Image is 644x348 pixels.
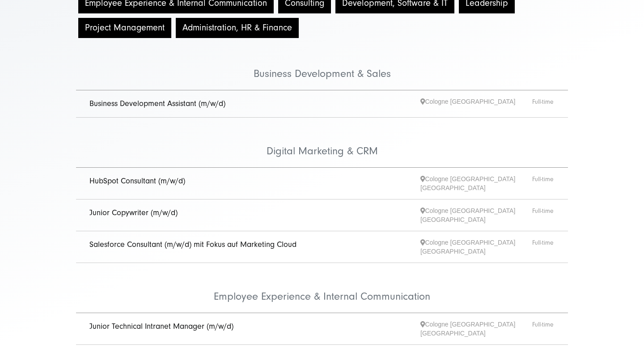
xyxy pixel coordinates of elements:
span: Full-time [532,320,555,338]
span: Full-time [532,97,555,111]
a: Junior Copywriter (m/w/d) [89,208,178,217]
span: Cologne [GEOGRAPHIC_DATA] [GEOGRAPHIC_DATA] [420,206,532,224]
span: Full-time [532,238,555,256]
span: Full-time [532,174,555,192]
a: Junior Technical Intranet Manager (m/w/d) [89,322,233,331]
li: Employee Experience & Internal Communication [76,263,568,313]
button: Administration, HR & Finance [176,18,299,38]
li: Business Development & Sales [76,40,568,90]
span: Cologne [GEOGRAPHIC_DATA] [GEOGRAPHIC_DATA] [420,174,532,192]
a: HubSpot Consultant (m/w/d) [89,176,185,186]
span: Full-time [532,206,555,224]
span: Cologne [GEOGRAPHIC_DATA] [GEOGRAPHIC_DATA] [420,238,532,256]
span: Cologne [GEOGRAPHIC_DATA] [420,97,532,111]
button: Project Management [78,18,171,38]
li: Digital Marketing & CRM [76,118,568,168]
span: Cologne [GEOGRAPHIC_DATA] [GEOGRAPHIC_DATA] [420,320,532,338]
a: Business Development Assistant (m/w/d) [89,99,225,108]
a: Salesforce Consultant (m/w/d) mit Fokus auf Marketing Cloud [89,240,297,249]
